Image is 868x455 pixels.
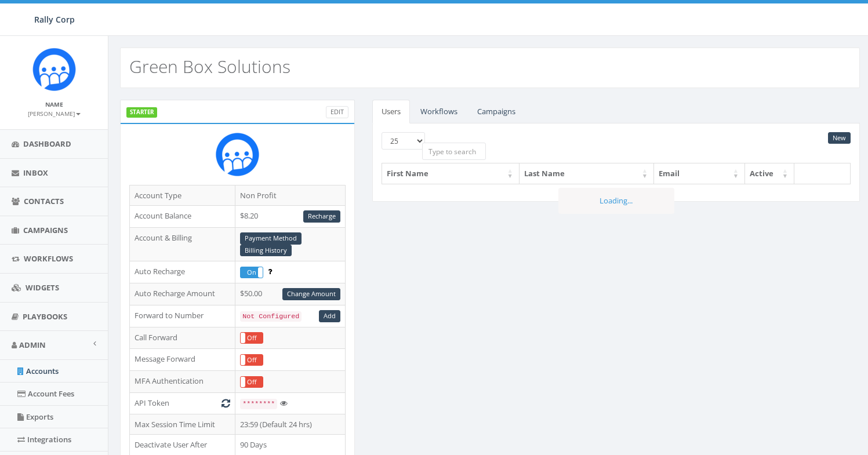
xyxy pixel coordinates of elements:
[241,355,263,366] label: Off
[326,106,348,118] a: Edit
[240,267,263,279] div: OnOff
[240,332,263,344] div: OnOff
[468,100,525,123] a: Campaigns
[130,206,235,228] td: Account Balance
[34,14,75,25] span: Rally Corp
[130,393,235,414] td: API Token
[23,311,67,322] span: Playbooks
[130,185,235,206] td: Account Type
[130,349,235,371] td: Message Forward
[268,266,272,276] span: Enable to prevent campaign failure.
[19,340,46,350] span: Admin
[382,163,520,184] th: First Name
[240,232,302,245] a: Payment Method
[130,327,235,349] td: Call Forward
[130,371,235,393] td: MFA Authentication
[235,206,346,228] td: $8.20
[240,311,302,322] code: Not Configured
[282,288,340,300] a: Change Amount
[23,168,48,178] span: Inbox
[235,185,346,206] td: Non Profit
[26,282,59,293] span: Widgets
[130,305,235,327] td: Forward to Number
[241,377,263,388] label: Off
[126,107,157,118] label: STARTER
[240,376,263,388] div: OnOff
[130,414,235,435] td: Max Session Time Limit
[28,108,81,118] a: [PERSON_NAME]
[372,100,410,123] a: Users
[24,253,73,264] span: Workflows
[828,132,851,144] a: New
[130,227,235,261] td: Account & Billing
[235,283,346,305] td: $50.00
[24,196,64,206] span: Contacts
[745,163,794,184] th: Active
[23,139,71,149] span: Dashboard
[422,143,486,160] input: Type to search
[241,333,263,344] label: Off
[45,100,63,108] small: Name
[32,48,76,91] img: Icon_1.png
[303,210,340,223] a: Recharge
[241,267,263,278] label: On
[129,57,290,76] h2: Green Box Solutions
[654,163,745,184] th: Email
[240,354,263,366] div: OnOff
[235,414,346,435] td: 23:59 (Default 24 hrs)
[319,310,340,322] a: Add
[411,100,467,123] a: Workflows
[240,245,292,257] a: Billing History
[28,110,81,118] small: [PERSON_NAME]
[216,133,259,176] img: Rally_Corp_Icon.png
[520,163,654,184] th: Last Name
[130,283,235,305] td: Auto Recharge Amount
[558,188,674,214] div: Loading...
[23,225,68,235] span: Campaigns
[130,261,235,283] td: Auto Recharge
[221,399,230,407] i: Generate New Token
